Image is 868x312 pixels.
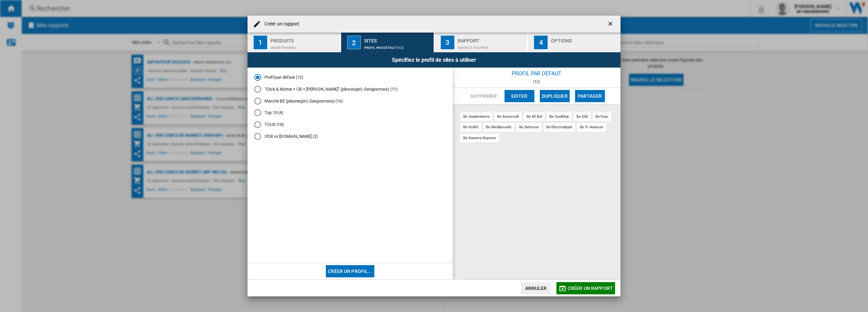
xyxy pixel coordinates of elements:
div: 3 [441,36,454,49]
div: be artencraft [494,112,522,121]
div: Produits [271,35,337,42]
div: Smartphones [271,42,337,50]
div: be vandenborre [460,112,492,121]
div: 4 [534,36,548,49]
div: be kamera-express [460,134,499,142]
div: be fnac [593,112,611,121]
md-radio-button: "Click & Mortar + CB + Marques" (jdewespin) (larojasmora) (11) [254,86,446,93]
button: Dupliquer [540,90,570,102]
button: Editer [505,90,534,102]
button: 3 Rapport Matrice des prix [435,33,528,52]
md-radio-button: VDB vs AMAZON.COM.BE (2) [254,133,446,140]
button: Partager [575,90,605,102]
div: Spécifiez le profil de sites à utiliser [248,52,620,68]
span: Créer un rapport [568,286,613,291]
button: Créer un profil... [326,265,374,277]
div: 2 [347,36,361,49]
md-radio-button: TOUS (18) [254,122,446,128]
div: be nl bol [524,112,545,121]
md-radio-button: Profil par défaut (12) [254,74,446,81]
button: getI18NText('BUTTONS.CLOSE_DIALOG') [604,17,618,31]
button: 2 Sites Profil par défaut (12) [341,33,434,52]
div: Profil par défaut (12) [364,42,431,50]
div: be eldi [574,112,590,121]
div: be mediamarkt [483,123,514,131]
div: be fr amazon [577,123,606,131]
div: be selexion [516,123,541,131]
h4: Créer un rapport [261,21,300,27]
div: Sites [364,35,431,42]
button: 4 Options [528,33,620,52]
div: be electrodepot [544,123,575,131]
button: Annuler [521,282,551,294]
ng-md-icon: getI18NText('BUTTONS.CLOSE_DIALOG') [607,20,615,29]
div: Rapport [458,35,525,42]
div: (12) [453,79,620,84]
div: Matrice des prix [458,42,525,50]
md-radio-button: Top 10 (4) [254,110,446,116]
button: 1 Produits Smartphones [248,33,341,52]
div: be coolblue [547,112,572,121]
div: Profil par défaut [453,68,620,79]
md-radio-button: Marché BE (jdewespin) (larojasmora) (16) [254,98,446,104]
div: be krefel [460,123,481,131]
div: Options [551,35,618,42]
button: Créer un rapport [556,282,615,294]
div: 1 [254,36,267,49]
button: Supprimer [468,90,499,102]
